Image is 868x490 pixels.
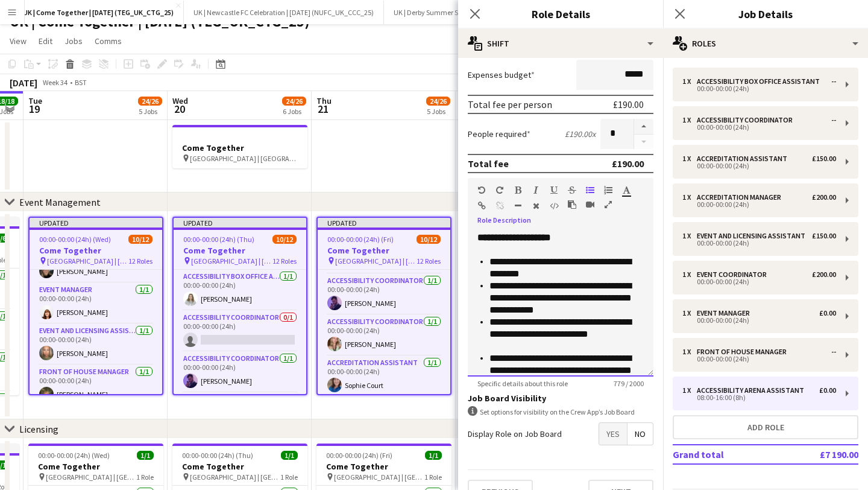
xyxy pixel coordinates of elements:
[458,29,663,58] div: Shift
[34,33,57,49] a: Edit
[682,193,697,202] div: 1 x
[819,386,836,395] div: £0.00
[28,217,163,395] app-job-card: Updated00:00-00:00 (24h) (Wed)10/12Come Together [GEOGRAPHIC_DATA] | [GEOGRAPHIC_DATA], [GEOGRAPH...
[272,235,297,244] span: 10/12
[384,1,574,24] button: UK | Derby Summer Sessions | [DATE] (C&T_UK_DSS_25)
[172,95,188,106] span: Wed
[327,235,394,244] span: 00:00-00:00 (24h) (Fri)
[468,157,509,170] div: Total fee
[682,356,836,362] div: 00:00-00:00 (24h)
[171,102,188,116] span: 20
[682,309,697,317] div: 1 x
[604,379,653,388] span: 779 / 2000
[697,154,792,163] div: Accreditation Assistant
[64,36,83,46] span: Jobs
[458,6,663,22] h3: Role Details
[627,423,653,445] span: No
[682,270,697,279] div: 1 x
[586,185,594,195] button: Unordered List
[468,393,653,404] h3: Job Board Visibility
[782,445,858,464] td: £7 190.00
[38,451,110,460] span: 00:00-00:00 (24h) (Wed)
[335,256,417,266] span: [GEOGRAPHIC_DATA] | [GEOGRAPHIC_DATA], [GEOGRAPHIC_DATA]
[30,218,162,227] div: Updated
[139,107,162,116] div: 5 Jobs
[568,185,576,195] button: Strikethrough
[697,116,797,124] div: Accessibility Coordinator
[417,256,441,266] span: 12 Roles
[30,245,162,256] h3: Come Together
[468,428,562,439] label: Display Role on Job Board
[282,97,306,106] span: 24/26
[663,29,868,58] div: Roles
[417,235,441,244] span: 10/12
[426,97,450,106] span: 24/26
[27,102,42,116] span: 19
[174,245,306,256] h3: Come Together
[136,472,154,482] span: 1 Role
[812,232,836,240] div: £150.00
[468,98,552,110] div: Total fee per person
[316,461,451,472] h3: Come Together
[281,451,298,460] span: 1/1
[604,185,612,195] button: Ordered List
[682,124,836,130] div: 00:00-00:00 (24h)
[673,445,782,464] td: Grand total
[831,77,836,86] div: --
[427,107,450,116] div: 5 Jobs
[60,33,87,49] a: Jobs
[315,102,332,116] span: 21
[682,348,697,356] div: 1 x
[550,201,558,211] button: HTML Code
[682,386,697,395] div: 1 x
[318,218,450,227] div: Updated
[682,317,836,323] div: 00:00-00:00 (24h)
[40,78,70,87] span: Week 34
[812,193,836,202] div: £200.00
[184,1,384,24] button: UK | Newcastle FC Celebration | [DATE] (NUFC_UK_CCC_25)
[326,451,392,460] span: 00:00-00:00 (24h) (Fri)
[831,348,836,356] div: --
[47,256,128,266] span: [GEOGRAPHIC_DATA] | [GEOGRAPHIC_DATA], [GEOGRAPHIC_DATA]
[174,311,306,352] app-card-role: Accessibility Coordinator0/100:00-00:00 (24h)
[174,393,306,434] app-card-role: Accessibility Coordinator1/1
[5,33,31,49] a: View
[495,185,504,195] button: Redo
[318,245,450,256] h3: Come Together
[318,315,450,356] app-card-role: Accessibility Coordinator1/100:00-00:00 (24h)[PERSON_NAME]
[172,125,307,168] div: Come Together [GEOGRAPHIC_DATA] | [GEOGRAPHIC_DATA], [GEOGRAPHIC_DATA]
[172,217,307,395] app-job-card: Updated00:00-00:00 (24h) (Thu)10/12Come Together [GEOGRAPHIC_DATA] | [GEOGRAPHIC_DATA], [GEOGRAPH...
[468,129,530,139] label: People required
[30,324,162,365] app-card-role: Event and Licensing Assistant1/100:00-00:00 (24h)[PERSON_NAME]
[613,98,644,110] div: £190.00
[316,217,451,395] app-job-card: Updated00:00-00:00 (24h) (Fri)10/12Come Together [GEOGRAPHIC_DATA] | [GEOGRAPHIC_DATA], [GEOGRAPH...
[673,415,858,439] button: Add role
[174,270,306,311] app-card-role: Accessibility Box Office Assistant1/100:00-00:00 (24h)[PERSON_NAME]
[477,201,486,211] button: Insert Link
[172,142,307,153] h3: Come Together
[28,95,42,106] span: Tue
[183,235,254,244] span: 00:00-00:00 (24h) (Thu)
[137,451,154,460] span: 1/1
[697,309,755,317] div: Event Manager
[682,232,697,240] div: 1 x
[90,33,127,49] a: Comms
[316,95,332,106] span: Thu
[682,395,836,401] div: 08:00-16:00 (8h)
[514,185,522,195] button: Bold
[697,232,810,240] div: Event and Licensing Assistant
[318,274,450,315] app-card-role: Accessibility Coordinator1/100:00-00:00 (24h)[PERSON_NAME]
[39,36,52,46] span: Edit
[697,77,825,86] div: Accessibility Box Office Assistant
[663,6,868,22] h3: Job Details
[172,461,307,472] h3: Come Together
[550,185,558,195] button: Underline
[514,201,522,211] button: Horizontal Line
[532,201,540,211] button: Clear Formatting
[10,36,27,46] span: View
[697,270,772,279] div: Event Coordinator
[191,256,272,266] span: [GEOGRAPHIC_DATA] | [GEOGRAPHIC_DATA], [GEOGRAPHIC_DATA]
[565,129,596,139] div: £190.00 x
[318,356,450,397] app-card-role: Accreditation Assistant1/100:00-00:00 (24h)Sophie Court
